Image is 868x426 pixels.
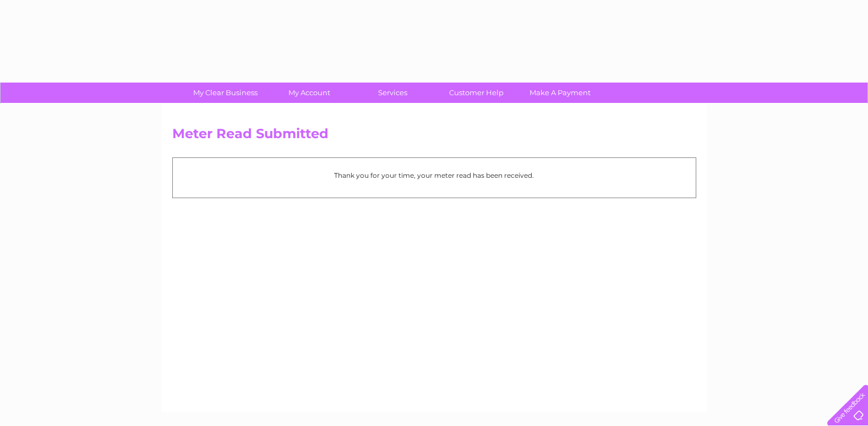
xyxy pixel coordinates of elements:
[264,83,354,103] a: My Account
[515,83,605,103] a: Make A Payment
[180,83,271,103] a: My Clear Business
[172,126,696,147] h2: Meter Read Submitted
[178,170,690,181] p: Thank you for your time, your meter read has been received.
[347,83,438,103] a: Services
[431,83,522,103] a: Customer Help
